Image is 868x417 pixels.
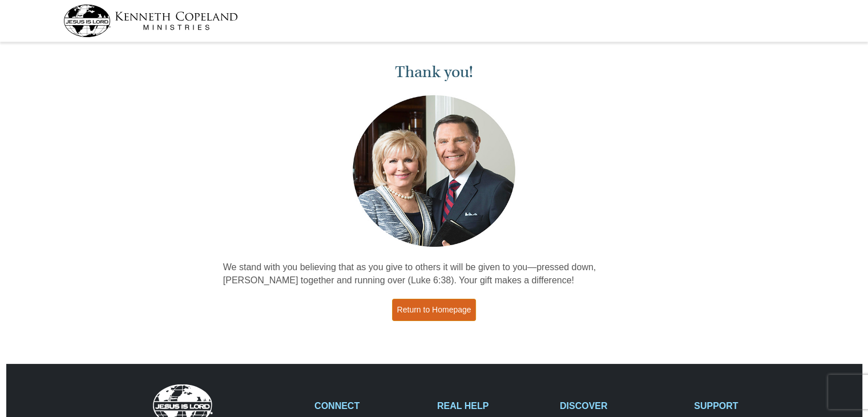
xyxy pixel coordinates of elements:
p: We stand with you believing that as you give to others it will be given to you—pressed down, [PER... [223,261,645,287]
img: Kenneth and Gloria [350,93,518,250]
h2: REAL HELP [437,400,548,411]
img: kcm-header-logo.svg [63,5,238,37]
h1: Thank you! [223,63,645,82]
h2: CONNECT [314,400,425,411]
h2: SUPPORT [694,400,805,411]
h2: DISCOVER [560,400,682,411]
a: Return to Homepage [392,299,477,321]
